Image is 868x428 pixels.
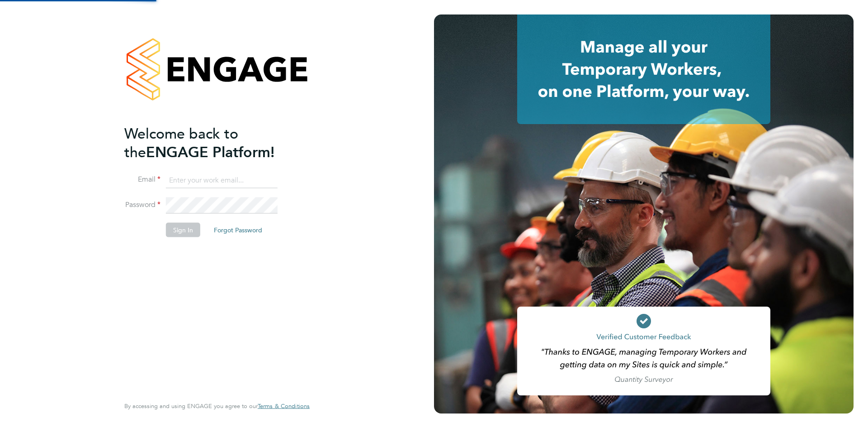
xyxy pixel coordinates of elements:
button: Sign In [166,223,200,237]
span: Welcome back to the [124,125,238,161]
a: Terms & Conditions [258,403,310,410]
label: Password [124,200,160,210]
h2: ENGAGE Platform! [124,124,301,161]
input: Enter your work email... [166,172,278,188]
button: Forgot Password [207,223,269,237]
span: By accessing and using ENGAGE you agree to our [124,402,310,410]
label: Email [124,175,160,184]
